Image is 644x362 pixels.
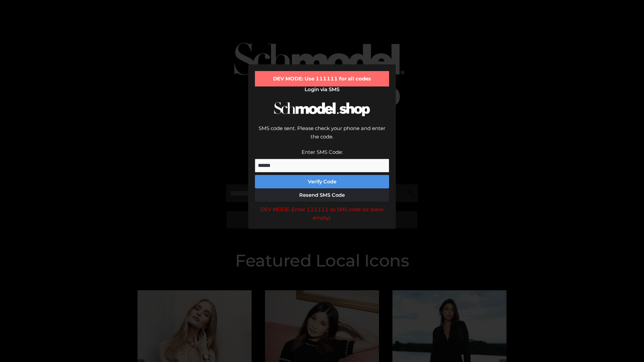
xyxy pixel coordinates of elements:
div: DEV MODE: Enter 111111 as SMS code (or leave empty). [255,205,389,222]
div: SMS code sent. Please check your phone and enter the code. [255,124,389,148]
button: Resend SMS Code [255,188,389,202]
img: Schmodel Logo [272,96,372,122]
label: Enter SMS Code: [302,149,343,155]
button: Verify Code [255,175,389,188]
div: DEV MODE: Use 111111 for all codes [255,71,389,86]
h2: Login via SMS [255,86,389,93]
